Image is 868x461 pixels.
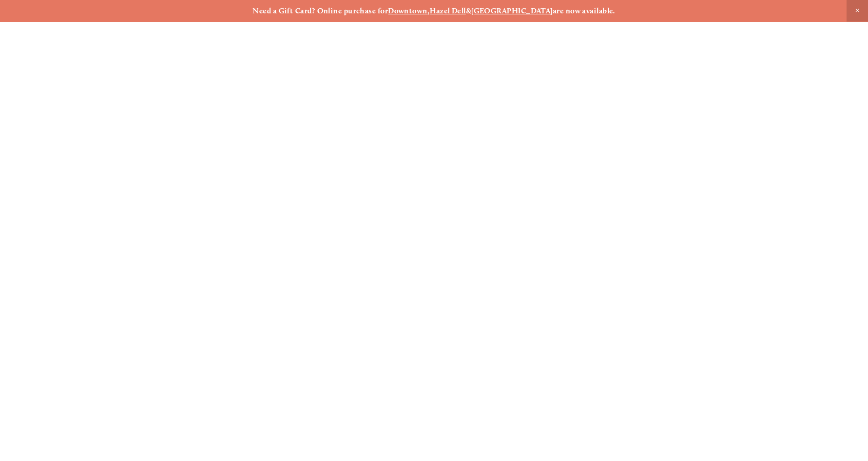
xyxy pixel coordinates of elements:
[553,6,615,15] strong: are now available.
[253,6,388,15] strong: Need a Gift Card? Online purchase for
[430,6,466,15] a: Hazel Dell
[471,6,553,15] a: [GEOGRAPHIC_DATA]
[466,6,471,15] strong: &
[428,6,430,15] strong: ,
[388,6,428,15] a: Downtown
